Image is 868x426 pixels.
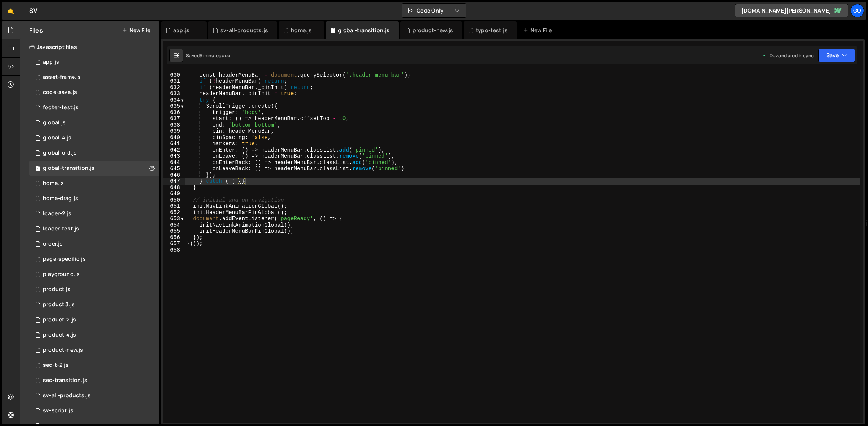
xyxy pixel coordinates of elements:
[163,85,185,91] div: 632
[29,403,159,418] div: 14248/36561.js
[291,27,312,34] div: home.js
[36,166,40,172] span: 1
[20,39,159,55] div: Javascript files
[43,89,77,96] div: code-save.js
[43,74,81,81] div: asset-frame.js
[163,216,185,222] div: 653
[186,52,230,59] div: Saved
[43,104,79,111] div: footer-test.js
[29,85,159,100] div: 14248/38021.js
[163,116,185,122] div: 637
[43,226,79,232] div: loader-test.js
[163,166,185,172] div: 645
[43,195,78,202] div: home-drag.js
[29,267,159,282] div: 14248/36733.js
[163,210,185,216] div: 652
[43,210,71,217] div: loader-2.js
[29,373,159,388] div: 14248/40432.js
[220,27,268,34] div: sv-all-products.js
[29,221,159,236] div: 14248/42454.js
[29,312,159,327] div: 14248/37103.js
[163,103,185,110] div: 635
[200,52,230,59] div: 5 minutes ago
[163,135,185,141] div: 640
[163,122,185,128] div: 638
[735,4,848,17] a: [DOMAIN_NAME][PERSON_NAME]
[163,178,185,185] div: 647
[29,100,159,115] div: 14248/44462.js
[2,2,20,20] a: 🤙
[163,235,185,241] div: 656
[43,165,95,172] div: global-transition.js
[43,180,64,187] div: home.js
[43,119,66,126] div: global.js
[818,49,855,62] button: Save
[29,252,159,267] div: 14248/37746.js
[163,110,185,116] div: 636
[163,247,185,254] div: 658
[43,150,77,157] div: global-old.js
[173,27,189,34] div: app.js
[851,4,864,17] a: go
[163,228,185,235] div: 655
[163,203,185,210] div: 651
[338,27,390,34] div: global-transition.js
[163,153,185,160] div: 643
[122,27,150,33] button: New File
[29,297,159,312] div: 14248/37239.js
[402,4,466,17] button: Code Only
[476,27,508,34] div: typo-test.js
[29,176,159,191] div: 14248/38890.js
[163,241,185,247] div: 657
[163,197,185,204] div: 650
[163,78,185,85] div: 631
[29,236,159,252] div: 14248/41299.js
[43,362,69,369] div: sec-t-2.js
[29,191,159,206] div: 14248/40457.js
[29,161,159,176] div: 14248/41685.js
[29,343,159,358] div: 14248/39945.js
[163,72,185,78] div: 630
[163,191,185,197] div: 649
[43,316,76,323] div: product-2.js
[163,128,185,135] div: 639
[43,271,80,278] div: playground.js
[43,135,71,141] div: global-4.js
[43,377,87,384] div: sec-transition.js
[29,6,37,15] div: SV
[413,27,453,34] div: product-new.js
[29,70,159,85] div: 14248/44943.js
[29,358,159,373] div: 14248/40451.js
[29,206,159,221] div: 14248/42526.js
[43,332,76,338] div: product-4.js
[29,282,159,297] div: 14248/37029.js
[29,55,159,70] div: 14248/38152.js
[29,327,159,343] div: 14248/38114.js
[29,115,159,130] div: 14248/37799.js
[163,141,185,147] div: 641
[43,301,75,308] div: product 3.js
[29,146,159,161] div: 14248/37414.js
[163,91,185,97] div: 633
[43,256,86,263] div: page-specific.js
[163,147,185,153] div: 642
[29,130,159,146] div: 14248/38116.js
[29,388,159,403] div: 14248/36682.js
[163,160,185,166] div: 644
[43,347,83,354] div: product-new.js
[163,97,185,103] div: 634
[163,172,185,179] div: 646
[43,407,73,414] div: sv-script.js
[29,26,43,34] h2: Files
[762,52,814,59] div: Dev and prod in sync
[43,241,63,247] div: order.js
[163,185,185,191] div: 648
[43,286,71,293] div: product.js
[523,27,555,34] div: New File
[43,392,91,399] div: sv-all-products.js
[43,59,59,66] div: app.js
[163,222,185,229] div: 654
